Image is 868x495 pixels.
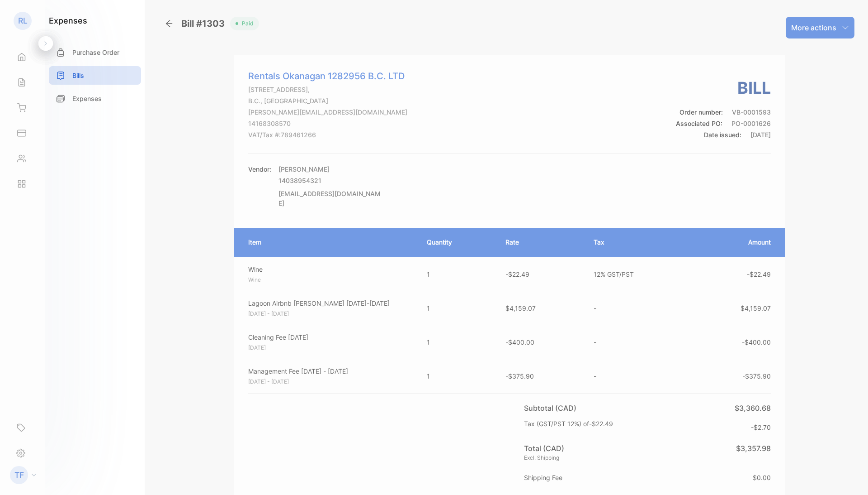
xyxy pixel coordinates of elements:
[49,89,141,108] a: Expenses
[248,164,271,174] p: Vendor:
[742,338,771,346] span: -$400.00
[747,270,771,278] span: -$22.49
[49,14,87,27] h1: expenses
[278,176,382,185] p: 14038954321
[676,76,771,100] h3: bill
[248,366,410,376] p: Management Fee [DATE] - [DATE]
[524,420,589,428] span: Tax (GST/PST 12%) of
[427,371,488,381] p: 1
[181,17,230,30] span: Bill #1303
[594,237,682,247] p: Tax
[700,237,771,247] p: Amount
[791,22,836,33] p: More actions
[248,237,409,247] p: Item
[735,404,771,413] span: $3,360.68
[676,119,771,128] p: Associated PO:
[248,298,410,308] p: Lagoon Airbnb [PERSON_NAME] [DATE]-[DATE]
[736,444,771,453] span: $3,357.98
[248,332,410,342] p: Cleaning Fee [DATE]
[248,69,407,83] p: Rentals Okanagan 1282956 B.C. LTD
[741,304,771,312] span: $4,159.07
[505,304,536,312] span: $4,159.07
[524,473,566,482] p: Shipping Fee
[524,403,580,413] p: Subtotal (CAD)
[427,269,488,279] p: 1
[505,237,576,247] p: Rate
[238,19,254,28] span: Paid
[505,372,534,380] span: -$375.90
[248,310,410,318] p: [DATE] - [DATE]
[731,120,771,127] span: PO-0001626
[676,107,771,117] p: Order number:
[750,131,771,139] span: [DATE]
[248,130,407,139] p: VAT/Tax #: 789461266
[72,94,102,103] p: Expenses
[248,276,410,284] p: Wine
[248,264,410,274] p: Wine
[72,48,119,57] p: Purchase Order
[427,303,488,313] p: 1
[732,108,771,116] span: VB-0001593
[248,119,407,128] p: 14168308570
[505,338,534,346] span: -$400.00
[427,337,488,347] p: 1
[427,237,488,247] p: Quantity
[248,96,407,106] p: B.C., [GEOGRAPHIC_DATA]
[248,378,410,386] p: [DATE] - [DATE]
[14,469,24,481] p: TF
[742,372,771,380] span: -$375.90
[278,164,382,174] p: [PERSON_NAME]
[786,17,854,38] button: More actions
[49,43,141,62] a: Purchase Order
[753,474,771,481] span: $0.00
[676,130,771,139] p: Date issued:
[589,420,613,428] span: -$22.49
[248,85,407,94] p: [STREET_ADDRESS],
[524,454,564,462] p: Excl. Shipping
[18,15,28,27] p: RL
[594,303,682,313] p: -
[594,337,682,347] p: -
[594,371,682,381] p: -
[278,189,382,208] p: [EMAIL_ADDRESS][DOMAIN_NAME]
[248,107,407,117] p: [PERSON_NAME][EMAIL_ADDRESS][DOMAIN_NAME]
[72,71,84,80] p: Bills
[524,443,564,454] p: Total (CAD)
[751,423,771,431] span: -$2.70
[248,344,410,352] p: [DATE]
[49,66,141,85] a: Bills
[505,270,529,278] span: -$22.49
[594,269,682,279] p: 12% GST/PST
